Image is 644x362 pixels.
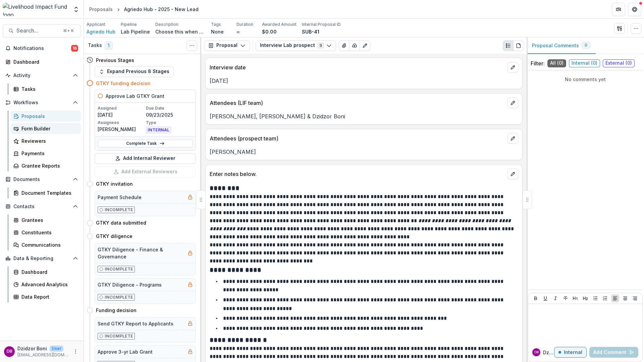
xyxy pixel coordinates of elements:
[87,4,201,14] nav: breadcrumb
[302,21,341,27] p: Internal Proposal ID
[11,111,81,122] a: Proposals
[17,352,69,358] p: [EMAIL_ADDRESS][DOMAIN_NAME]
[98,194,142,201] h5: Payment Schedule
[262,28,277,35] p: $0.00
[98,105,145,111] p: Assigned
[11,227,81,238] a: Constituents
[302,28,319,35] p: SUB-41
[11,279,81,290] a: Advanced Analytics
[98,320,173,327] h5: Send GTKY Report to Applicants
[360,40,370,51] button: Edit as form
[571,294,579,302] button: Heading 1
[256,40,336,51] button: Interview Lab prospect9
[631,294,639,302] button: Align Right
[601,294,609,302] button: Ordered List
[21,217,75,224] div: Grantees
[105,333,133,339] p: Incomplete
[11,239,81,250] a: Communications
[513,40,524,51] button: PDF view
[603,59,635,67] span: External ( 0 )
[13,100,70,106] span: Workflows
[507,133,518,144] button: edit
[339,40,350,51] button: View Attached Files
[11,83,81,95] a: Tasks
[146,105,193,111] p: Due Date
[21,85,75,93] div: Tasks
[3,3,69,16] img: Livelihood Impact Fund logo
[96,307,137,314] h4: Funding decision
[11,187,81,198] a: Document Templates
[71,3,81,16] button: Open entity switcher
[96,233,132,240] h4: GTKY diligence
[13,177,70,182] span: Documents
[547,59,566,67] span: All ( 0 )
[11,266,81,278] a: Dashboard
[105,42,113,50] span: 1
[612,3,625,16] button: Partners
[3,97,81,108] button: Open Workflows
[531,59,545,67] p: Filter:
[3,24,81,38] button: Search...
[98,139,193,147] a: Complete Task
[11,291,81,302] a: Data Report
[581,294,589,302] button: Heading 2
[146,127,171,133] span: INTERNAL
[95,153,196,164] button: Add Internal Reviewer
[21,137,75,144] div: Reviewers
[262,21,297,27] p: Awarded Amount
[62,27,75,35] div: ⌘ + K
[204,40,250,51] button: Proposal
[95,66,174,77] button: Expand Previous 8 Stages
[3,43,81,54] button: Notifications16
[507,62,518,73] button: edit
[71,348,79,356] button: More
[531,76,640,83] p: No comments yet
[211,21,221,27] p: Tags
[105,294,133,300] p: Incomplete
[3,56,81,67] a: Dashboard
[186,40,197,51] button: Toggle View Cancelled Tasks
[236,28,240,35] p: ∞
[569,59,600,67] span: Internal ( 0 )
[507,98,518,108] button: edit
[503,40,514,51] button: Plaintext view
[87,28,115,35] span: Agriedo Hub
[611,294,619,302] button: Align Left
[89,6,113,13] div: Proposals
[621,294,629,302] button: Align Center
[21,241,75,248] div: Communications
[3,201,81,212] button: Open Contacts
[98,246,185,260] h5: GTKY Diligence - Finance & Governance
[11,215,81,226] a: Grantees
[124,6,199,13] div: Agriedo Hub - 2025 - New Lead
[21,189,75,196] div: Document Templates
[541,294,549,302] button: Underline
[121,28,150,35] p: Lab Pipeline
[98,111,145,118] p: [DATE]
[210,77,518,85] p: [DATE]
[628,3,641,16] button: Get Help
[21,281,75,288] div: Advanced Analytics
[98,281,162,288] h5: GTKY Diligence - Programs
[21,268,75,276] div: Dashboard
[146,120,193,126] p: Type
[87,4,115,14] a: Proposals
[554,347,587,358] button: Internal
[564,350,582,355] p: Internal
[589,347,638,358] button: Add Comment
[210,134,505,142] p: Attendees (prospect team)
[3,253,81,264] button: Open Data & Reporting
[121,21,137,27] p: Pipeline
[13,58,75,65] div: Dashboard
[96,57,134,64] h4: Previous Stages
[3,70,81,81] button: Open Activity
[95,167,196,177] button: Add External Reviewers
[11,123,81,134] a: Form Builder
[21,162,75,169] div: Grantee Reports
[106,93,164,100] h5: Approve Lab GTKY Grant
[210,148,518,156] p: [PERSON_NAME]
[210,170,505,178] p: Enter notes below.
[71,45,78,52] span: 16
[507,169,518,179] button: edit
[13,73,70,78] span: Activity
